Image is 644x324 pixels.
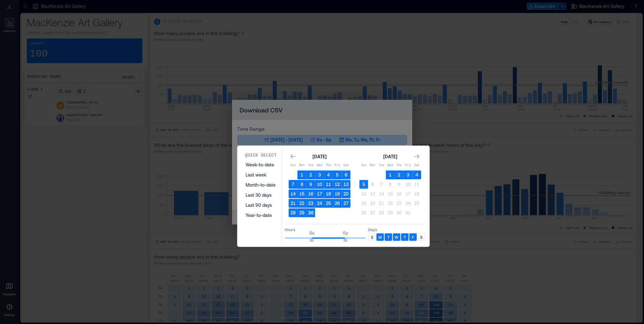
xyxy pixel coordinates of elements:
[387,235,390,240] p: T
[403,180,412,189] button: 10
[324,180,333,189] button: 11
[359,161,368,170] th: Sunday
[306,171,315,179] button: 2
[333,161,342,170] th: Friday
[368,180,377,189] button: 6
[386,163,395,168] p: Wed
[377,208,386,217] button: 28
[297,180,306,189] button: 8
[306,163,315,168] p: Tue
[403,189,412,198] button: 17
[242,190,279,200] button: Last 30 days
[386,161,395,170] th: Wednesday
[403,171,412,179] button: 3
[377,163,386,168] p: Tue
[342,180,350,189] button: 13
[368,199,377,208] button: 20
[368,208,377,217] button: 27
[386,189,395,198] button: 15
[289,163,297,168] p: Sun
[395,189,403,198] button: 16
[377,199,386,208] button: 21
[403,161,412,170] th: Friday
[368,189,377,198] button: 13
[412,171,421,179] button: 4
[297,163,306,168] p: Mon
[371,235,373,240] p: S
[395,180,403,189] button: 9
[342,189,350,198] button: 20
[333,199,342,208] button: 26
[333,189,342,198] button: 19
[420,235,422,240] p: S
[306,180,315,189] button: 9
[412,161,421,170] th: Saturday
[377,189,386,198] button: 14
[404,235,406,240] p: T
[342,171,350,179] button: 6
[306,208,315,217] button: 30
[297,161,306,170] th: Monday
[342,199,350,208] button: 27
[297,199,306,208] button: 22
[395,208,403,217] button: 30
[242,210,279,220] button: Year-to-date
[306,199,315,208] button: 23
[289,208,297,217] button: 28
[395,235,398,240] p: W
[395,199,403,208] button: 23
[242,160,279,170] button: Week-to-date
[359,189,368,198] button: 12
[297,171,306,179] button: 1
[343,230,348,236] span: 6p
[315,161,324,170] th: Wednesday
[324,171,333,179] button: 4
[368,163,377,168] p: Mon
[379,235,382,240] p: M
[403,199,412,208] button: 24
[289,161,297,170] th: Sunday
[359,199,368,208] button: 19
[386,180,395,189] button: 8
[324,189,333,198] button: 18
[324,161,333,170] th: Thursday
[359,180,368,189] button: 5
[289,180,297,189] button: 7
[412,152,421,161] button: Go to next month
[285,227,366,232] p: Hours
[306,189,315,198] button: 16
[289,189,297,198] button: 14
[306,161,315,170] th: Tuesday
[333,163,342,168] p: Fri
[395,171,403,179] button: 2
[333,171,342,179] button: 5
[359,208,368,217] button: 26
[297,208,306,217] button: 29
[412,180,421,189] button: 11
[412,235,414,240] p: F
[315,189,324,198] button: 17
[245,152,277,159] p: Quick Select
[395,161,403,170] th: Thursday
[386,199,395,208] button: 22
[309,230,314,236] span: 8a
[297,189,306,198] button: 15
[311,153,328,160] div: [DATE]
[412,163,421,168] p: Sat
[315,199,324,208] button: 24
[242,200,279,210] button: Last 90 days
[395,163,403,168] p: Thu
[324,163,333,168] p: Thu
[324,199,333,208] button: 25
[386,208,395,217] button: 29
[242,180,279,190] button: Month-to-date
[315,163,324,168] p: Wed
[289,152,297,161] button: Go to previous month
[342,161,350,170] th: Saturday
[359,163,368,168] p: Sun
[403,208,412,217] button: 31
[333,180,342,189] button: 12
[342,163,350,168] p: Sat
[377,180,386,189] button: 7
[315,180,324,189] button: 10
